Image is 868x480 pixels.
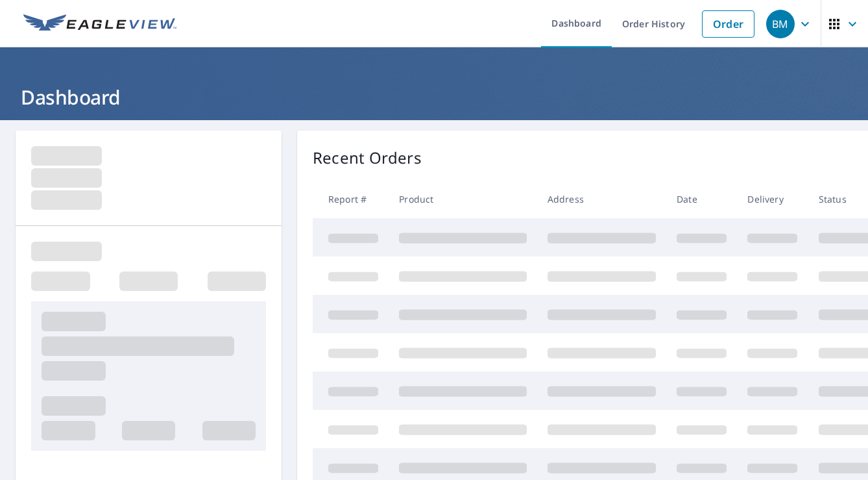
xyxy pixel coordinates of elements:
[16,84,852,110] h1: Dashboard
[537,180,666,218] th: Address
[702,10,754,38] a: Order
[766,10,795,38] div: BM
[666,180,737,218] th: Date
[737,180,808,218] th: Delivery
[313,180,389,218] th: Report #
[389,180,537,218] th: Product
[23,14,176,34] img: EV Logo
[313,146,422,170] p: Recent Orders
